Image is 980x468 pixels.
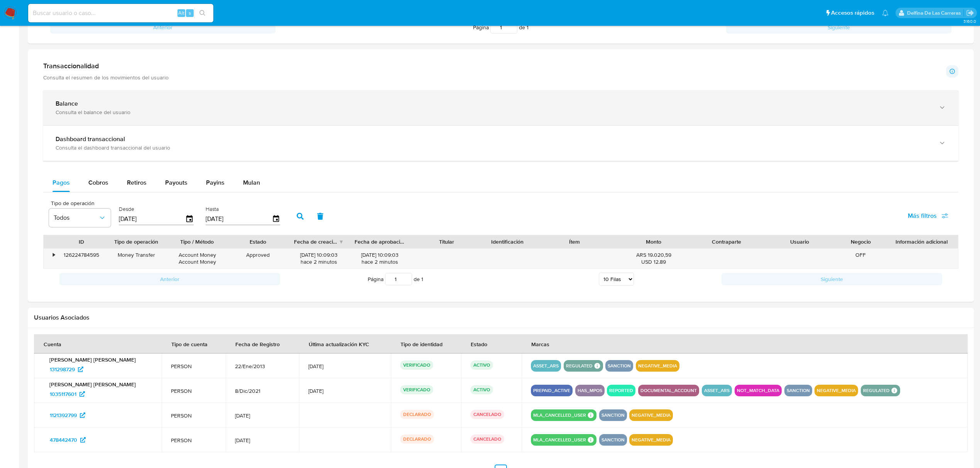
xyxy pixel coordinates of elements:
[189,9,191,17] span: s
[178,9,184,17] span: Alt
[473,21,529,34] span: Página de
[194,8,210,19] button: search-icon
[50,21,275,34] button: Anterior
[34,314,968,322] h2: Usuarios Asociados
[831,9,874,17] span: Accesos rápidos
[907,9,963,17] p: delfina.delascarreras@mercadolibre.com
[966,9,974,17] a: Salir
[963,18,976,24] span: 3.160.0
[527,24,529,31] span: 1
[726,21,951,34] button: Siguiente
[28,8,213,18] input: Buscar usuario o caso...
[882,10,889,16] a: Notificaciones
